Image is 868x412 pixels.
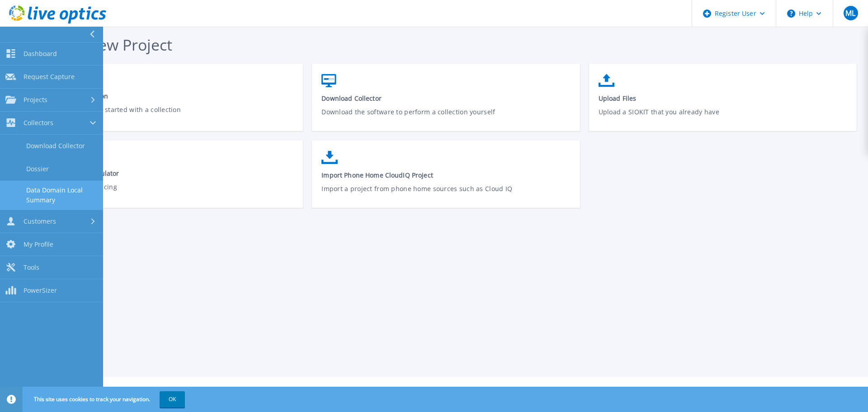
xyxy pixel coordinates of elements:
span: Import Phone Home CloudIQ Project [321,171,571,179]
span: Download Collector [321,94,571,103]
a: Upload FilesUpload a SIOKIT that you already have [589,70,857,134]
span: Collectors [24,119,53,127]
span: Request Capture [24,73,75,81]
span: Upload Files [599,94,848,103]
span: My Profile [24,240,53,248]
span: Projects [24,96,47,104]
span: Request a Collection [45,92,294,100]
span: Start a New Project [35,34,172,55]
button: OK [160,391,185,407]
span: Customers [24,217,56,225]
a: Cloud Pricing CalculatorCompare Cloud Pricing [35,146,303,210]
span: This site uses cookies to track your navigation. [25,391,185,407]
p: Download the software to perform a collection yourself [321,107,571,128]
p: Import a project from phone home sources such as Cloud IQ [321,184,571,205]
a: Download CollectorDownload the software to perform a collection yourself [312,70,580,134]
p: Upload a SIOKIT that you already have [599,107,848,128]
a: Request a CollectionGet your customer started with a collection [35,70,303,132]
span: ML [845,9,855,17]
span: PowerSizer [24,286,57,295]
span: Dashboard [24,50,57,58]
span: Cloud Pricing Calculator [45,169,294,178]
span: Tools [24,263,39,272]
p: Get your customer started with a collection [45,105,294,126]
p: Compare Cloud Pricing [45,182,294,203]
